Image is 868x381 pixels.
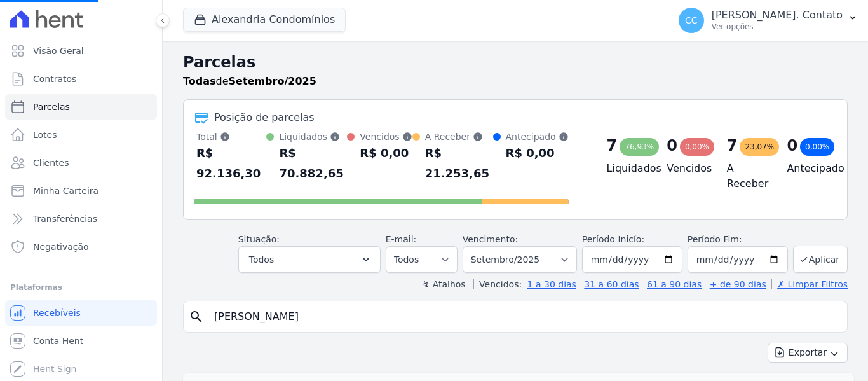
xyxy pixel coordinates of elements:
[712,22,843,32] p: Ver opções
[196,143,266,184] div: R$ 92.136,30
[10,280,152,295] div: Plataformas
[33,128,57,141] span: Lotes
[425,130,493,143] div: A Receber
[584,279,639,289] a: 31 a 60 dias
[238,246,381,273] button: Todos
[506,130,569,143] div: Antecipado
[279,130,347,143] div: Liquidados
[582,234,644,244] label: Período Inicío:
[33,212,97,225] span: Transferências
[680,138,714,156] div: 0,00%
[473,279,522,289] label: Vencidos:
[5,206,157,232] a: Transferências
[33,335,83,347] span: Conta Hent
[5,178,157,204] a: Minha Carteira
[5,234,157,260] a: Negativação
[422,279,465,289] label: ↯ Atalhos
[214,110,315,125] div: Posição de parcelas
[5,38,157,64] a: Visão Geral
[5,94,157,120] a: Parcelas
[668,3,868,38] button: CC [PERSON_NAME]. Contato Ver opções
[607,161,647,176] h4: Liquidados
[800,138,834,156] div: 0,00%
[688,233,788,246] label: Período Fim:
[33,100,70,113] span: Parcelas
[5,122,157,148] a: Lotes
[771,279,848,289] a: ✗ Limpar Filtros
[787,135,797,156] div: 0
[768,343,848,363] button: Exportar
[279,143,347,184] div: R$ 70.882,65
[249,252,274,267] span: Todos
[33,45,84,57] span: Visão Geral
[710,279,766,289] a: + de 90 dias
[189,309,204,324] i: search
[787,161,827,176] h4: Antecipado
[5,150,157,176] a: Clientes
[33,156,69,169] span: Clientes
[740,138,779,156] div: 23,07%
[5,66,157,92] a: Contratos
[712,9,843,22] p: [PERSON_NAME]. Contato
[183,8,346,32] button: Alexandria Condomínios
[386,234,417,244] label: E-mail:
[793,246,848,273] button: Aplicar
[5,300,157,326] a: Recebíveis
[5,328,157,354] a: Conta Hent
[183,75,216,87] strong: Todas
[196,130,266,143] div: Total
[360,143,412,163] div: R$ 0,00
[667,135,677,156] div: 0
[33,184,98,197] span: Minha Carteira
[506,143,569,163] div: R$ 0,00
[727,135,738,156] div: 7
[647,279,702,289] a: 61 a 90 dias
[527,279,576,289] a: 1 a 30 dias
[360,130,412,143] div: Vencidos
[207,304,842,329] input: Buscar por nome do lote ou do cliente
[183,51,848,74] h2: Parcelas
[425,143,493,184] div: R$ 21.253,65
[620,138,659,156] div: 76,93%
[727,161,767,191] h4: A Receber
[607,135,618,156] div: 7
[183,74,316,89] p: de
[685,16,698,25] span: CC
[229,75,316,87] strong: Setembro/2025
[667,161,707,176] h4: Vencidos
[33,240,89,253] span: Negativação
[33,307,81,319] span: Recebíveis
[463,234,518,244] label: Vencimento:
[238,234,280,244] label: Situação:
[33,73,76,85] span: Contratos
